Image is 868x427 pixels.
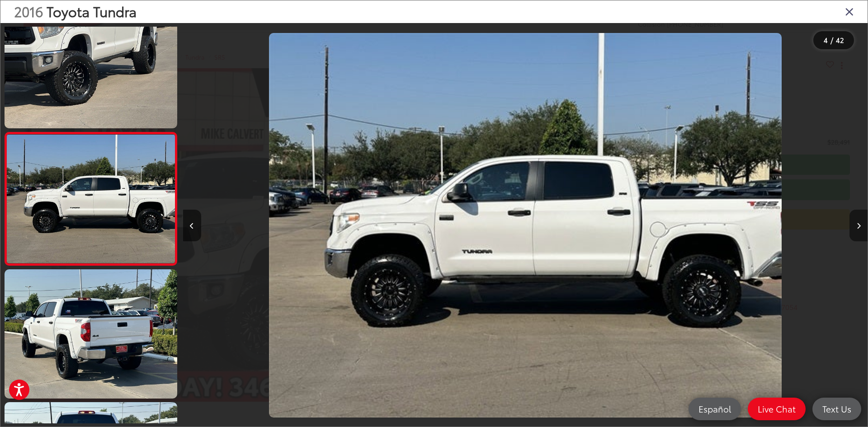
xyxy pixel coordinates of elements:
span: Text Us [818,403,856,414]
button: Next image [849,210,868,241]
span: Toyota Tundra [47,1,137,21]
span: / [830,37,834,43]
img: 2016 Toyota Tundra SR5 [269,33,782,418]
img: 2016 Toyota Tundra SR5 [5,135,176,263]
img: 2016 Toyota Tundra SR5 [3,268,179,400]
div: 2016 Toyota Tundra SR5 3 [183,33,868,418]
span: 42 [836,35,844,45]
button: Previous image [183,210,201,241]
i: Close gallery [845,5,854,17]
span: Español [694,403,736,414]
span: 2016 [14,1,43,21]
a: Live Chat [748,398,806,420]
a: Español [689,398,741,420]
a: Text Us [812,398,861,420]
span: Live Chat [753,403,800,414]
span: 4 [824,35,828,45]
